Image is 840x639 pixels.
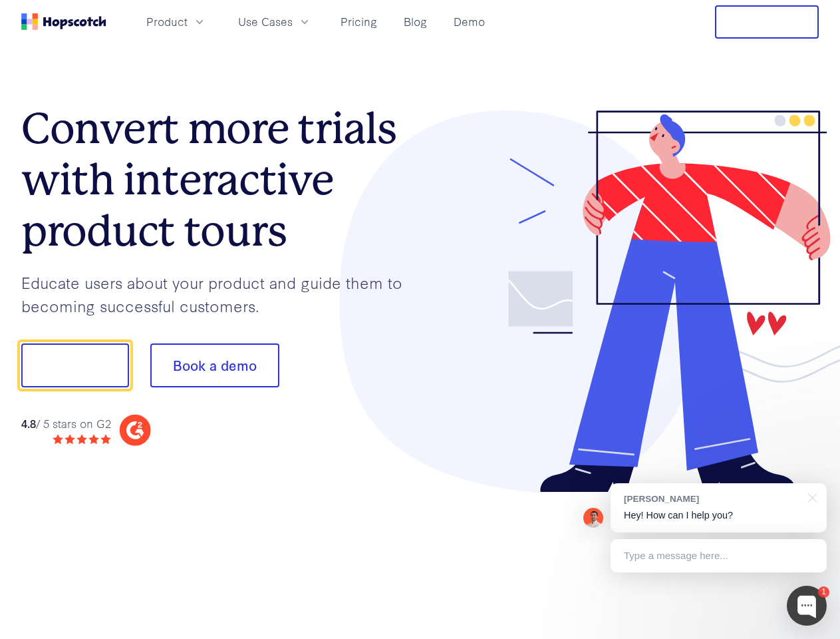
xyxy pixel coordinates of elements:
p: Hey! How can I help you? [624,509,813,523]
span: Product [146,13,188,30]
span: Use Cases [238,13,293,30]
button: Use Cases [230,11,319,33]
a: Demo [448,11,490,33]
div: [PERSON_NAME] [624,493,800,505]
p: Educate users about your product and guide them to becoming successful customers. [21,271,420,317]
div: Type a message here... [611,539,827,572]
h1: Convert more trials with interactive product tours [21,103,420,256]
div: 1 [818,586,829,598]
button: Product [138,11,214,33]
div: / 5 stars on G2 [21,415,111,432]
a: Blog [398,11,432,33]
button: Show me! [21,343,129,387]
a: Pricing [335,11,382,33]
img: Mark Spera [583,508,603,528]
strong: 4.8 [21,415,36,431]
button: Book a demo [150,343,279,387]
button: Free Trial [715,5,819,39]
a: Home [21,13,106,30]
